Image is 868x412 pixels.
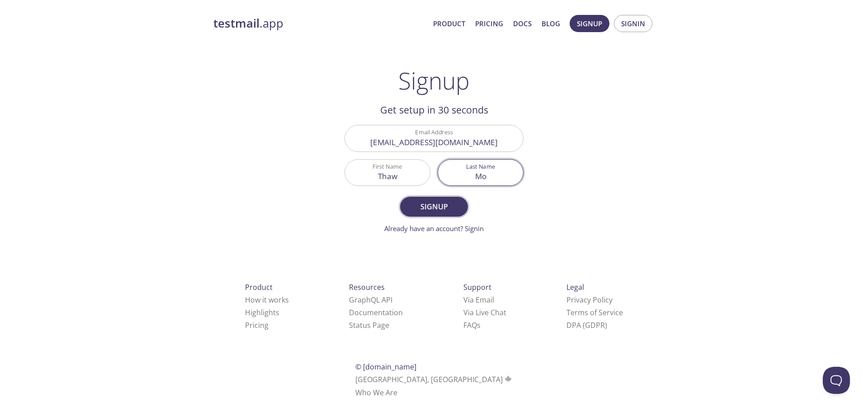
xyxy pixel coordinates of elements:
[384,224,484,233] a: Already have an account? Signin
[355,362,416,372] span: © [DOMAIN_NAME]
[400,197,468,217] button: Signup
[349,282,385,292] span: Resources
[566,308,623,317] a: Terms of Service
[475,18,503,29] a: Pricing
[398,67,470,94] h1: Signup
[245,320,269,330] a: Pricing
[355,374,513,384] span: [GEOGRAPHIC_DATA], [GEOGRAPHIC_DATA]
[213,15,259,31] strong: testmail
[577,18,602,29] span: Signup
[344,102,524,118] h2: Get setup in 30 seconds
[349,295,392,305] a: GraphQL API
[463,320,481,330] a: FAQ
[542,18,560,29] a: Blog
[570,15,609,32] button: Signup
[823,367,850,394] iframe: Help Scout Beacon - Open
[213,16,426,31] a: testmail.app
[410,200,458,213] span: Signup
[566,282,584,292] span: Legal
[463,282,491,292] span: Support
[245,295,289,305] a: How it works
[433,18,465,29] a: Product
[463,308,506,317] a: Via Live Chat
[349,320,389,330] a: Status Page
[513,18,532,29] a: Docs
[566,295,613,305] a: Privacy Policy
[349,308,403,317] a: Documentation
[566,320,607,330] a: DPA (GDPR)
[245,308,279,317] a: Highlights
[355,388,397,398] a: Who We Are
[621,18,645,29] span: Signin
[463,295,494,305] a: Via Email
[245,282,273,292] span: Product
[614,15,652,32] button: Signin
[477,320,481,330] span: s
